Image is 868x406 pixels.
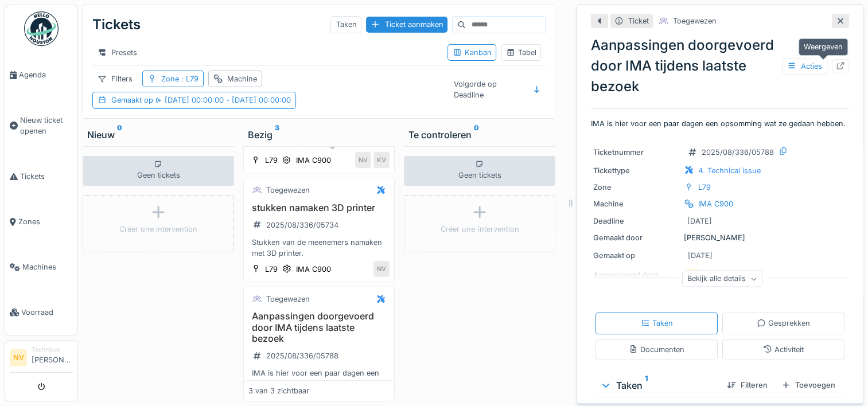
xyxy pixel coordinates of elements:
[593,182,679,193] div: Zone
[10,349,27,366] li: NV
[5,199,77,244] a: Zones
[227,73,257,84] div: Machine
[453,47,491,58] div: Kanban
[441,224,519,235] div: Créer une intervention
[628,15,649,26] div: Ticket
[702,147,774,158] div: 2025/08/336/05788
[722,377,772,393] div: Filteren
[119,224,197,235] div: Créer une intervention
[698,182,711,193] div: L79
[777,377,840,393] div: Toevoegen
[117,128,122,142] sup: 0
[266,350,338,361] div: 2025/08/336/05788
[763,344,804,355] div: Activiteit
[83,156,234,186] div: Geen tickets
[373,261,390,277] div: NV
[448,76,526,103] div: Volgorde op Deadline
[5,244,77,290] a: Machines
[474,128,479,142] sup: 0
[153,96,291,104] span: [DATE] 00:00:00 - [DATE] 00:00:00
[366,17,447,32] div: Ticket aanmaken
[179,75,198,83] span: : L79
[20,171,73,182] span: Tickets
[5,154,77,199] a: Tickets
[641,318,673,329] div: Taken
[5,290,77,335] a: Voorraad
[248,128,390,142] div: Bezig
[355,152,371,168] div: NV
[10,345,73,373] a: NV Technicus[PERSON_NAME]
[5,52,77,97] a: Agenda
[248,368,390,389] div: IMA is hier voor een paar dagen een opsomming wat ze gedaan hebben.
[248,385,309,396] div: 3 van 3 zichtbaar
[266,185,310,196] div: Toegewezen
[687,216,712,227] div: [DATE]
[593,216,679,227] div: Deadline
[629,344,684,355] div: Documenten
[32,345,73,370] li: [PERSON_NAME]
[18,216,73,227] span: Zones
[24,11,59,46] img: Badge_color-CXgf-gQk.svg
[593,198,679,209] div: Machine
[92,10,141,40] div: Tickets
[593,232,847,243] div: [PERSON_NAME]
[782,58,827,75] div: Acties
[296,264,331,275] div: IMA C900
[330,16,361,33] div: Taken
[22,261,73,272] span: Machines
[698,165,761,176] div: 4. Technical issue
[673,15,717,26] div: Toegewezen
[698,198,733,209] div: IMA C900
[688,250,713,261] div: [DATE]
[19,69,73,80] span: Agenda
[20,115,73,136] span: Nieuw ticket openen
[111,95,291,106] div: Gemaakt op
[506,47,536,58] div: Tabel
[266,294,310,304] div: Toegewezen
[600,378,718,392] div: Taken
[591,35,849,97] div: Aanpassingen doorgevoerd door IMA tijdens laatste bezoek
[757,318,810,329] div: Gesprekken
[92,44,142,61] div: Presets
[21,307,73,318] span: Voorraad
[373,152,390,168] div: KV
[591,118,849,129] p: IMA is hier voor een paar dagen een opsomming wat ze gedaan hebben.
[682,271,762,287] div: Bekijk alle details
[92,71,138,87] div: Filters
[593,147,679,158] div: Ticketnummer
[408,128,551,142] div: Te controleren
[5,97,77,154] a: Nieuw ticket openen
[265,264,278,275] div: L79
[275,128,279,142] sup: 3
[799,38,848,55] div: Weergeven
[645,378,648,392] sup: 1
[248,237,390,259] div: Stukken van de meenemers namaken met 3D printer.
[32,345,73,354] div: Technicus
[404,156,555,186] div: Geen tickets
[87,128,229,142] div: Nieuw
[248,202,390,213] h3: stukken namaken 3D printer
[593,165,679,176] div: Tickettype
[265,155,278,166] div: L79
[593,232,679,243] div: Gemaakt door
[161,73,198,84] div: Zone
[248,311,390,344] h3: Aanpassingen doorgevoerd door IMA tijdens laatste bezoek
[296,155,331,166] div: IMA C900
[593,250,679,261] div: Gemaakt op
[266,220,338,231] div: 2025/08/336/05734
